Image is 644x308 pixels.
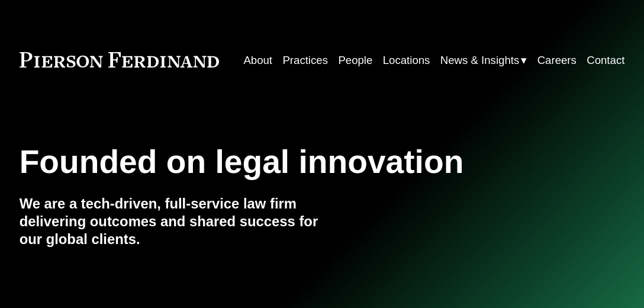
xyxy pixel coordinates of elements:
[383,49,430,71] a: Locations
[338,49,372,71] a: People
[20,143,524,181] h1: Founded on legal innovation
[440,50,519,70] span: News & Insights
[20,195,322,249] h4: We are a tech-driven, full-service law firm delivering outcomes and shared success for our global...
[587,49,624,71] a: Contact
[537,49,577,71] a: Careers
[282,49,328,71] a: Practices
[440,49,527,71] a: folder dropdown
[243,49,272,71] a: About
